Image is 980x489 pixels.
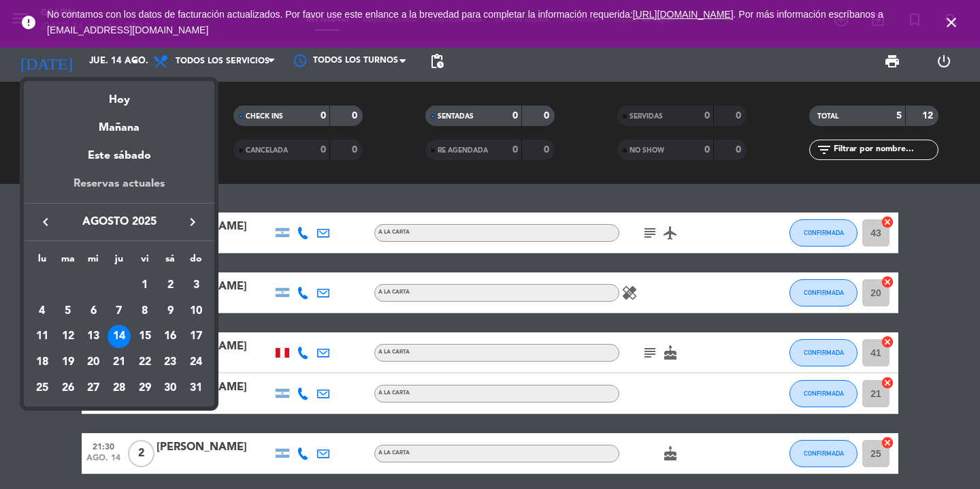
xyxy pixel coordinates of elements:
td: 15 de agosto de 2025 [132,324,158,350]
button: keyboard_arrow_right [180,213,205,231]
div: 23 [159,351,182,374]
td: 22 de agosto de 2025 [132,349,158,375]
div: 11 [31,325,54,348]
td: 11 de agosto de 2025 [29,324,55,350]
div: 29 [133,377,157,400]
div: 30 [159,377,182,400]
th: lunes [29,251,55,272]
div: 10 [184,300,208,323]
div: 3 [184,274,208,297]
th: miércoles [80,251,106,272]
th: domingo [183,251,209,272]
div: 6 [82,300,105,323]
td: 5 de agosto de 2025 [55,298,81,324]
td: 17 de agosto de 2025 [183,324,209,350]
div: 24 [184,351,208,374]
td: 28 de agosto de 2025 [106,375,132,401]
i: keyboard_arrow_left [37,214,54,230]
td: 30 de agosto de 2025 [158,375,184,401]
div: 13 [82,325,105,348]
td: 8 de agosto de 2025 [132,298,158,324]
td: 21 de agosto de 2025 [106,349,132,375]
button: keyboard_arrow_left [33,213,58,231]
div: 19 [56,351,80,374]
td: 26 de agosto de 2025 [55,375,81,401]
td: 3 de agosto de 2025 [183,272,209,298]
td: 23 de agosto de 2025 [158,349,184,375]
div: 9 [159,300,182,323]
div: Mañana [24,109,214,137]
td: 19 de agosto de 2025 [55,349,81,375]
td: 9 de agosto de 2025 [158,298,184,324]
th: martes [55,251,81,272]
td: 6 de agosto de 2025 [80,298,106,324]
div: 18 [31,351,54,374]
div: Reservas actuales [24,175,214,203]
div: 16 [159,325,182,348]
th: jueves [106,251,132,272]
div: 26 [56,377,80,400]
div: 5 [56,300,80,323]
div: 31 [184,377,208,400]
td: 29 de agosto de 2025 [132,375,158,401]
div: 15 [133,325,157,348]
div: 14 [108,325,131,348]
div: 12 [56,325,80,348]
div: 20 [82,351,105,374]
div: 17 [184,325,208,348]
div: 27 [82,377,105,400]
div: Hoy [24,81,214,109]
div: 8 [133,300,157,323]
td: 1 de agosto de 2025 [132,272,158,298]
td: 16 de agosto de 2025 [158,324,184,350]
div: 25 [31,377,54,400]
td: 13 de agosto de 2025 [80,324,106,350]
div: 28 [108,377,131,400]
div: 4 [31,300,54,323]
td: 31 de agosto de 2025 [183,375,209,401]
td: 12 de agosto de 2025 [55,324,81,350]
div: 7 [108,300,131,323]
td: 20 de agosto de 2025 [80,349,106,375]
div: 1 [133,274,157,297]
td: 25 de agosto de 2025 [29,375,55,401]
td: 4 de agosto de 2025 [29,298,55,324]
span: agosto 2025 [58,213,180,231]
td: 27 de agosto de 2025 [80,375,106,401]
td: 18 de agosto de 2025 [29,349,55,375]
div: 2 [159,274,182,297]
td: 10 de agosto de 2025 [183,298,209,324]
div: Este sábado [24,137,214,175]
div: 21 [108,351,131,374]
i: keyboard_arrow_right [184,214,201,230]
th: sábado [158,251,184,272]
td: 7 de agosto de 2025 [106,298,132,324]
div: 22 [133,351,157,374]
th: viernes [132,251,158,272]
td: AGO. [29,272,132,298]
td: 14 de agosto de 2025 [106,324,132,350]
td: 2 de agosto de 2025 [158,272,184,298]
td: 24 de agosto de 2025 [183,349,209,375]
